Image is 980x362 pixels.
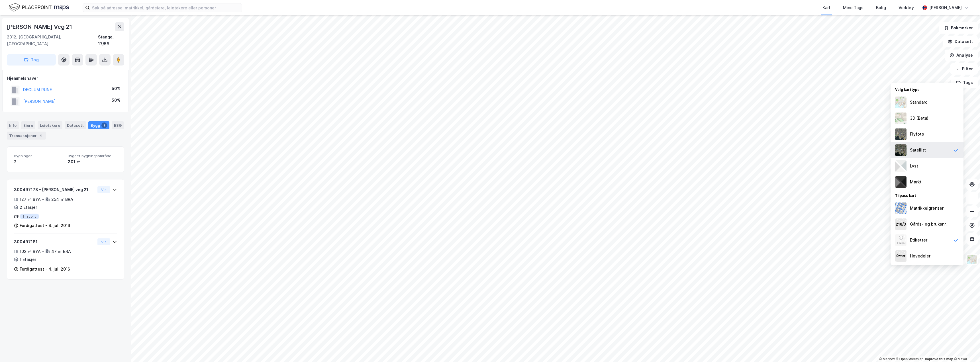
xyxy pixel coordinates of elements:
div: [PERSON_NAME] Veg 21 [7,22,73,31]
div: Flyfoto [910,131,924,138]
button: Tag [7,54,56,66]
button: Vis [97,186,110,193]
div: 50% [112,97,121,104]
img: Z [895,97,906,108]
div: • [42,197,44,202]
div: Standard [910,99,928,106]
span: Bygget bygningsområde [68,154,117,158]
div: Kart [822,4,830,11]
div: 102 ㎡ BYA [20,248,41,255]
input: Søk på adresse, matrikkel, gårdeiere, leietakere eller personer [90,3,242,12]
div: 2 [101,122,107,128]
img: nCdM7BzjoCAAAAAElFTkSuQmCC [895,176,906,188]
button: Analyse [945,50,978,61]
div: 127 ㎡ BYA [20,196,41,203]
div: Lyst [910,163,918,169]
img: logo.f888ab2527a4732fd821a326f86c7f29.svg [9,3,69,13]
div: 300497178 - [PERSON_NAME] veg 21 [14,186,95,193]
div: Bolig [876,4,886,11]
img: cadastreKeys.547ab17ec502f5a4ef2b.jpeg [895,218,906,230]
div: Leietakere [38,121,62,129]
div: 50% [112,85,121,92]
button: Datasett [943,36,978,47]
div: 254 ㎡ BRA [51,196,73,203]
div: 47 ㎡ BRA [51,248,71,255]
div: [PERSON_NAME] [929,4,962,11]
div: Mørkt [910,179,922,185]
div: 301 ㎡ [68,158,117,165]
div: Eiere [21,121,35,129]
img: Z [967,254,977,265]
div: Tilpass kart [891,190,963,200]
div: Ferdigattest - 4. juli 2016 [20,222,70,229]
div: Velg karttype [891,84,963,94]
img: Z [895,113,906,124]
div: 300497181 [14,238,95,245]
div: Satellitt [910,147,926,154]
div: ESG [112,121,124,129]
img: cadastreBorders.cfe08de4b5ddd52a10de.jpeg [895,203,906,214]
div: 3D (Beta) [910,115,928,122]
div: Info [7,121,19,129]
div: 2 [14,158,63,165]
iframe: Chat Widget [952,335,980,362]
span: Bygninger [14,154,63,158]
div: • [42,249,44,254]
button: Filter [950,63,978,75]
div: 1 Etasjer [20,256,36,263]
div: Verktøy [899,4,914,11]
img: Z [895,128,906,140]
button: Vis [97,238,110,245]
div: 2312, [GEOGRAPHIC_DATA], [GEOGRAPHIC_DATA] [7,34,98,47]
div: Matrikkelgrenser [910,205,944,212]
div: Mine Tags [843,4,863,11]
div: 4 [38,133,44,138]
button: Tags [951,77,978,88]
a: Improve this map [925,357,953,361]
img: Z [895,234,906,246]
div: 2 Etasjer [20,204,37,211]
button: Bokmerker [939,22,978,34]
div: Bygg [88,121,109,129]
img: 9k= [895,144,906,156]
div: Hovedeier [910,253,930,259]
img: luj3wr1y2y3+OchiMxRmMxRlscgabnMEmZ7DJGWxyBpucwSZnsMkZbHIGm5zBJmewyRlscgabnMEmZ7DJGWxyBpucwSZnsMkZ... [895,160,906,172]
div: Gårds- og bruksnr. [910,221,947,228]
div: Stange, 17/58 [98,34,124,47]
div: Hjemmelshaver [7,75,124,82]
a: Mapbox [879,357,895,361]
div: Etiketter [910,237,927,244]
div: Transaksjoner [7,132,46,140]
div: Datasett [65,121,86,129]
img: majorOwner.b5e170eddb5c04bfeeff.jpeg [895,250,906,262]
div: Ferdigattest - 4. juli 2016 [20,266,70,273]
div: Kontrollprogram for chat [952,335,980,362]
a: OpenStreetMap [896,357,924,361]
